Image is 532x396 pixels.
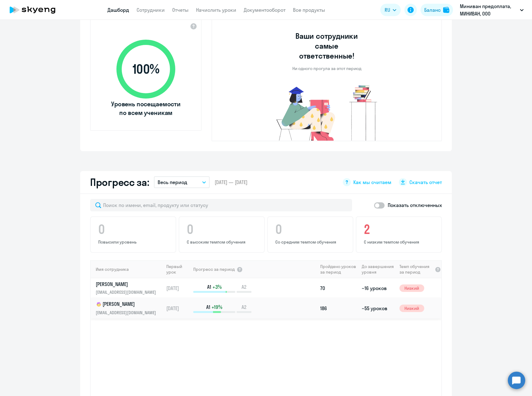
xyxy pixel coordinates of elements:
[318,260,359,278] th: Пройдено уроков за период
[110,100,181,117] span: Уровень посещаемости по всем ученикам
[242,284,246,290] span: A2
[193,266,235,272] span: Прогресс за период
[107,7,129,13] a: Дашборд
[409,179,442,186] span: Скачать отчет
[96,281,159,288] p: [PERSON_NAME]
[154,176,210,188] button: Весь период
[196,7,236,13] a: Начислить уроки
[359,260,397,278] th: До завершения уровня
[424,6,441,14] div: Баланс
[90,176,149,188] h2: Прогресс за:
[96,301,102,307] img: child
[292,66,361,71] p: Ни одного прогула за этот период
[265,84,389,141] img: no-truants
[96,281,164,296] a: [PERSON_NAME][EMAIL_ADDRESS][DOMAIN_NAME]
[388,201,442,209] p: Показать отключенных
[172,7,189,13] a: Отчеты
[164,260,193,278] th: Первый урок
[318,278,359,298] td: 70
[287,31,367,61] h3: Ваши сотрудники самые ответственные!
[380,4,401,16] button: RU
[96,301,164,316] a: child[PERSON_NAME][EMAIL_ADDRESS][DOMAIN_NAME]
[318,298,359,319] td: 186
[212,284,222,290] span: +3%
[443,7,449,13] img: balance
[421,4,453,16] button: Балансbalance
[164,298,193,319] td: [DATE]
[364,239,436,245] p: С низким темпом обучения
[206,304,210,310] span: A1
[460,2,517,17] p: Миниван предоплата, МИНИВАН, ООО
[399,284,424,292] span: Низкий
[164,278,193,298] td: [DATE]
[158,178,187,186] p: Весь период
[207,284,211,290] span: A1
[399,305,424,312] span: Низкий
[90,199,352,211] input: Поиск по имени, email, продукту или статусу
[399,264,433,275] span: Темп обучения за период
[293,7,325,13] a: Все продукты
[137,7,165,13] a: Сотрудники
[244,7,286,13] a: Документооборот
[364,222,436,237] h4: 2
[359,278,397,298] td: ~16 уроков
[215,179,247,186] span: [DATE] — [DATE]
[96,301,159,308] p: [PERSON_NAME]
[110,62,181,77] span: 100 %
[457,2,527,17] button: Миниван предоплата, МИНИВАН, ООО
[96,289,159,296] p: [EMAIL_ADDRESS][DOMAIN_NAME]
[359,298,397,319] td: ~55 уроков
[242,304,246,310] span: A2
[353,179,391,186] span: Как мы считаем
[211,304,222,310] span: +19%
[91,260,164,278] th: Имя сотрудника
[96,309,159,316] p: [EMAIL_ADDRESS][DOMAIN_NAME]
[385,6,390,14] span: RU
